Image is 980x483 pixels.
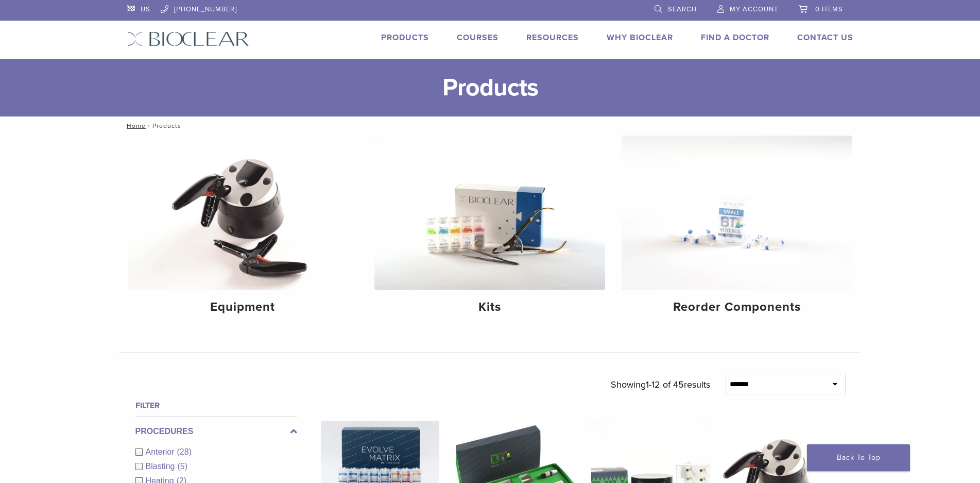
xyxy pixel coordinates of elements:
a: Kits [374,136,605,323]
h4: Reorder Components [630,298,844,317]
img: Reorder Components [622,136,852,290]
a: Find A Doctor [701,32,769,43]
img: Equipment [128,136,358,290]
h4: Equipment [136,298,350,317]
span: (28) [177,447,192,456]
a: Products [381,32,429,43]
span: / [146,123,152,128]
h4: Filter [135,399,297,412]
a: Courses [457,32,498,43]
a: Contact Us [797,32,853,43]
img: Kits [374,136,605,290]
nav: Products [119,116,861,135]
p: Showing results [611,374,710,395]
span: 1-12 of 45 [646,379,684,390]
span: My Account [730,5,778,13]
a: Resources [526,32,579,43]
label: Procedures [135,425,297,438]
img: Bioclear [127,31,249,46]
a: Back To Top [807,444,910,471]
span: 0 items [815,5,843,13]
span: Search [668,5,697,13]
a: Why Bioclear [607,32,673,43]
span: Blasting [146,462,178,471]
span: (5) [177,462,187,471]
a: Equipment [128,136,358,323]
a: Home [124,122,146,129]
span: Anterior [146,447,177,456]
a: Reorder Components [622,136,852,323]
h4: Kits [383,298,597,317]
